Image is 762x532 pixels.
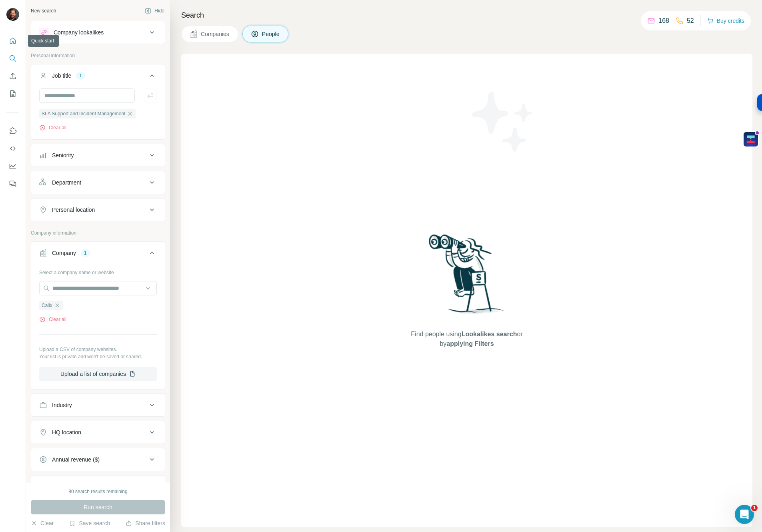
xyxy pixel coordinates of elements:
iframe: Intercom live chat [735,505,754,524]
button: Quick start [6,34,19,48]
span: Companies [201,30,230,38]
button: Enrich CSV [6,69,19,83]
button: Use Surfe on LinkedIn [6,124,19,138]
div: Select a company name or website [39,266,157,276]
button: Buy credits [707,15,744,26]
button: Clear all [39,316,66,323]
div: Industry [52,401,72,409]
button: Clear [31,519,54,527]
div: 80 search results remaining [68,488,127,495]
span: Lookalikes search [462,331,517,337]
div: New search [31,7,56,14]
p: Personal information [31,52,165,59]
button: Feedback [6,177,19,191]
img: Surfe Illustration - Stars [467,86,539,158]
button: Share filters [126,519,165,527]
div: HQ location [52,428,81,436]
button: HQ location [31,423,165,442]
button: Use Surfe API [6,141,19,156]
span: Calix [42,302,52,309]
span: applying Filters [446,340,494,347]
img: Avatar [6,8,19,21]
span: People [262,30,280,38]
button: Save search [69,519,110,527]
button: Annual revenue ($) [31,450,165,469]
button: Dashboard [6,159,19,173]
span: SLA Support and Incident Management [42,110,125,117]
button: My lists [6,86,19,101]
button: Upload a list of companies [39,367,157,381]
button: Company1 [31,243,165,266]
button: Industry [31,395,165,415]
p: Upload a CSV of company websites. [39,346,157,353]
div: Job title [52,72,71,80]
button: Clear all [39,124,66,131]
span: Find people using or by [403,329,531,349]
button: Employees (size) [31,477,165,496]
p: 168 [658,16,669,26]
div: Annual revenue ($) [52,456,100,464]
span: 1 [751,505,758,511]
button: Personal location [31,200,165,219]
button: Search [6,51,19,66]
div: 1 [76,72,85,79]
button: Job title1 [31,66,165,88]
div: Department [52,179,81,187]
div: Personal location [52,206,95,214]
button: Department [31,173,165,192]
img: Surfe Illustration - Woman searching with binoculars [425,232,508,321]
p: Company information [31,229,165,237]
div: Company lookalikes [54,28,104,36]
button: Hide [139,5,170,17]
p: Your list is private and won't be saved or shared. [39,353,157,360]
p: 52 [687,16,694,26]
div: Seniority [52,151,74,159]
h4: Search [181,10,752,21]
div: Company [52,249,76,257]
div: 1 [81,249,90,257]
button: Company lookalikes [31,23,165,42]
button: Seniority [31,146,165,165]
